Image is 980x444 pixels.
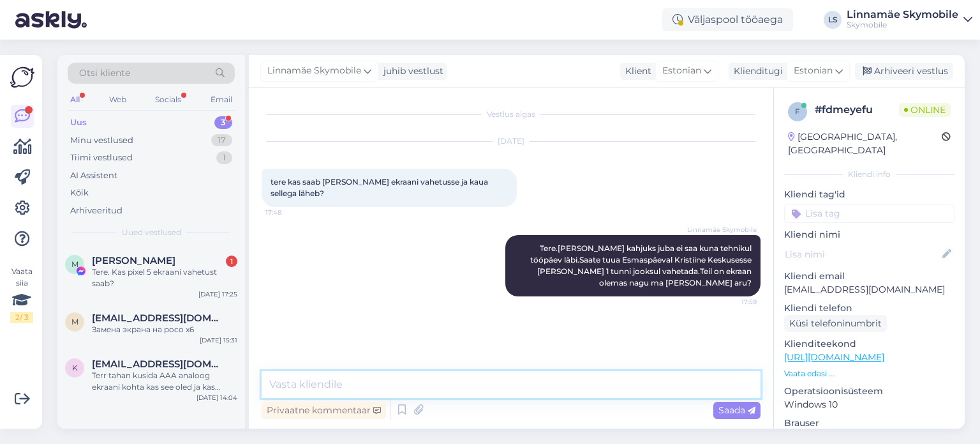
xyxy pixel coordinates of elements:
div: AI Assistent [70,169,117,182]
div: Web [107,91,129,108]
div: Terr tahan kusida AAA analoog ekraani kohta kas see oled ja kas tootab nagu original voi on mingi... [92,370,237,393]
div: LS [824,11,842,29]
div: 1 [216,151,232,164]
p: Vaata edasi ... [784,368,954,379]
span: Martin Kottisse [92,255,175,266]
span: K [72,363,78,372]
div: Kliendi info [784,169,954,180]
span: 17:48 [265,208,313,217]
p: Operatsioonisüsteem [784,385,954,398]
span: 17:59 [709,297,757,307]
div: [DATE] 15:31 [200,335,237,345]
div: Skymobile [847,20,958,30]
div: All [68,91,82,108]
div: Küsi telefoninumbrit [784,315,887,332]
div: 17 [211,134,232,147]
div: 1 [226,256,237,267]
img: Askly Logo [10,65,34,89]
div: Väljaspool tööaega [662,8,793,31]
span: Estonian [662,64,701,78]
div: # fdmeyefu [815,102,899,118]
span: Linnamäe Skymobile [267,64,361,78]
div: Klient [620,65,651,78]
div: 2 / 3 [10,312,33,323]
p: Kliendi tag'id [784,188,954,201]
span: Uued vestlused [122,227,181,238]
span: M [71,259,78,269]
div: [DATE] [262,135,761,147]
input: Lisa nimi [785,247,940,261]
a: Linnamäe SkymobileSkymobile [847,10,972,30]
div: Privaatne kommentaar [262,402,386,419]
div: Uus [70,116,87,129]
span: tere kas saab [PERSON_NAME] ekraani vahetusse ja kaua sellega läheb? [271,177,490,198]
p: [EMAIL_ADDRESS][DOMAIN_NAME] [784,283,954,296]
p: Brauser [784,417,954,430]
div: 3 [214,116,232,129]
div: Замена экрана на poco x6 [92,324,237,335]
div: [DATE] 17:25 [198,289,237,299]
div: Arhiveeritud [70,204,122,217]
div: Tiimi vestlused [70,151,133,164]
span: Otsi kliente [79,66,130,80]
span: Linnamäe Skymobile [687,225,757,234]
div: Tere. Kas pixel 5 ekraani vahetust saab? [92,266,237,289]
a: [URL][DOMAIN_NAME] [784,351,884,363]
div: Minu vestlused [70,134,133,147]
div: Vestlus algas [262,109,761,120]
span: Kertukreter@gmail.com [92,358,225,370]
input: Lisa tag [784,204,954,223]
span: f [795,107,800,116]
p: Kliendi telefon [784,302,954,315]
div: Arhiveeri vestlus [855,63,953,80]
div: Socials [152,91,184,108]
div: [DATE] 14:04 [197,393,237,402]
span: Estonian [794,64,833,78]
p: Kliendi email [784,270,954,283]
p: Klienditeekond [784,337,954,351]
span: maksimkiest@gmail.com [92,312,225,324]
p: Kliendi nimi [784,228,954,241]
div: Email [208,91,235,108]
div: Kõik [70,187,89,199]
p: Windows 10 [784,398,954,411]
div: juhib vestlust [378,65,443,78]
span: m [71,317,78,326]
span: Online [899,103,951,117]
span: Tere.[PERSON_NAME] kahjuks juba ei saa kuna tehnikul tööpäev läbi.Saate tuua Esmaspäeval Kristiin... [530,243,754,287]
div: Klienditugi [729,65,783,78]
div: Linnamäe Skymobile [847,10,958,20]
div: Vaata siia [10,266,33,323]
div: [GEOGRAPHIC_DATA], [GEOGRAPHIC_DATA] [788,130,942,157]
span: Saada [718,404,755,416]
